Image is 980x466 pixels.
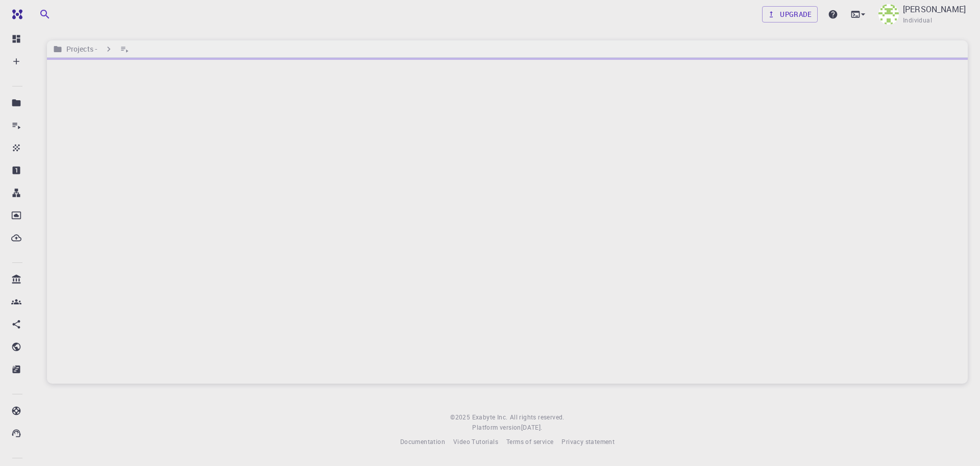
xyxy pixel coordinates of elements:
img: Lijue Chen [878,4,899,25]
a: Exabyte Inc. [472,412,508,423]
span: Privacy statement [561,437,615,446]
a: Upgrade [762,6,818,23]
span: Individual [903,15,932,26]
span: Documentation [400,437,445,446]
p: [PERSON_NAME] [903,3,966,15]
span: Terms of service [506,437,553,446]
img: logo [8,9,22,19]
h6: Projects - [62,43,97,55]
span: Video Tutorials [453,437,498,446]
nav: breadcrumb [51,43,135,55]
span: Exabyte Inc. [472,413,508,421]
a: Terms of service [506,437,553,447]
span: Platform version [472,423,521,433]
a: Documentation [400,437,445,447]
a: Privacy statement [561,437,615,447]
a: [DATE]. [521,423,543,433]
a: Video Tutorials [453,437,498,447]
span: [DATE] . [521,423,543,431]
span: © 2025 [450,412,472,423]
span: All rights reserved. [510,412,565,423]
